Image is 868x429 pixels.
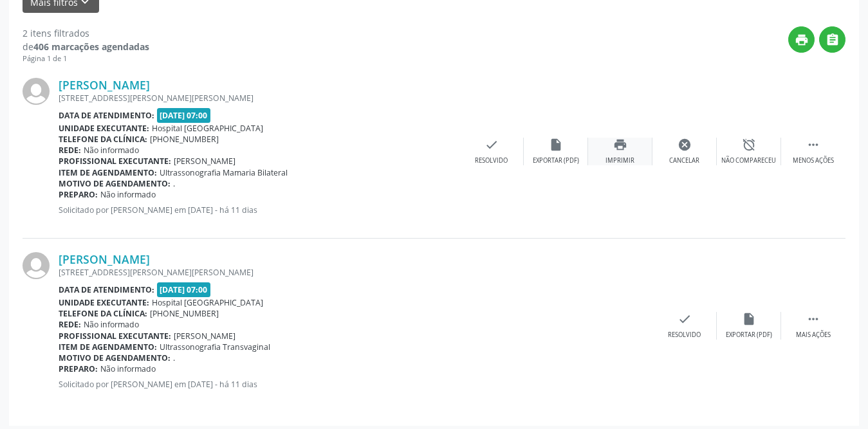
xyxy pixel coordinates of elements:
[174,331,235,342] span: [PERSON_NAME]
[742,138,756,152] i: alarm_off
[59,267,652,278] div: [STREET_ADDRESS][PERSON_NAME][PERSON_NAME]
[157,282,211,297] span: [DATE] 07:00
[59,308,147,319] b: Telefone da clínica:
[23,26,149,40] div: 2 itens filtrados
[23,40,149,53] div: de
[678,138,692,152] i: cancel
[59,134,147,145] b: Telefone da clínica:
[100,363,156,374] span: Não informado
[173,178,175,189] span: .
[59,178,171,189] b: Motivo de agendamento:
[485,138,499,152] i: check
[100,189,156,200] span: Não informado
[59,156,171,167] b: Profissional executante:
[160,342,270,352] span: Ultrassonografia Transvaginal
[59,252,150,266] a: [PERSON_NAME]
[819,26,845,53] button: 
[84,319,139,330] span: Não informado
[475,156,508,165] div: Resolvido
[84,145,139,156] span: Não informado
[23,78,50,105] img: img
[796,331,831,340] div: Mais ações
[23,53,149,64] div: Página 1 de 1
[33,41,149,53] strong: 406 marcações agendadas
[59,284,154,295] b: Data de atendimento:
[668,331,701,340] div: Resolvido
[59,167,157,178] b: Item de agendamento:
[59,363,98,374] b: Preparo:
[160,167,288,178] span: Ultrassonografia Mamaria Bilateral
[152,297,263,308] span: Hospital [GEOGRAPHIC_DATA]
[59,123,149,134] b: Unidade executante:
[806,312,820,326] i: 
[613,138,627,152] i: print
[806,138,820,152] i: 
[59,297,149,308] b: Unidade executante:
[59,342,157,352] b: Item de agendamento:
[23,252,50,279] img: img
[59,205,459,215] p: Solicitado por [PERSON_NAME] em [DATE] - há 11 dias
[533,156,579,165] div: Exportar (PDF)
[793,156,834,165] div: Menos ações
[721,156,776,165] div: Não compareceu
[59,379,652,390] p: Solicitado por [PERSON_NAME] em [DATE] - há 11 dias
[59,145,81,156] b: Rede:
[549,138,563,152] i: insert_drive_file
[59,93,459,104] div: [STREET_ADDRESS][PERSON_NAME][PERSON_NAME]
[669,156,699,165] div: Cancelar
[795,33,809,47] i: print
[59,110,154,121] b: Data de atendimento:
[59,78,150,92] a: [PERSON_NAME]
[788,26,815,53] button: print
[59,331,171,342] b: Profissional executante:
[59,189,98,200] b: Preparo:
[726,331,772,340] div: Exportar (PDF)
[605,156,634,165] div: Imprimir
[678,312,692,326] i: check
[173,352,175,363] span: .
[59,319,81,330] b: Rede:
[59,352,171,363] b: Motivo de agendamento:
[150,134,219,145] span: [PHONE_NUMBER]
[152,123,263,134] span: Hospital [GEOGRAPHIC_DATA]
[174,156,235,167] span: [PERSON_NAME]
[742,312,756,326] i: insert_drive_file
[826,33,840,47] i: 
[150,308,219,319] span: [PHONE_NUMBER]
[157,108,211,123] span: [DATE] 07:00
